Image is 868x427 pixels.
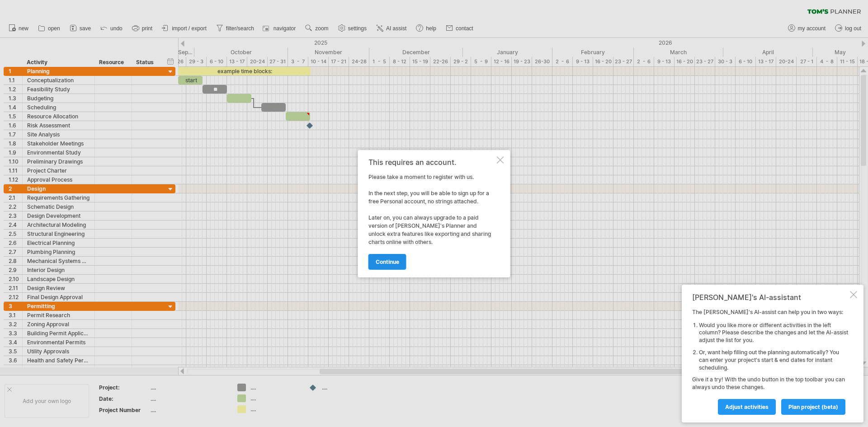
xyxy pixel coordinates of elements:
a: plan project (beta) [781,399,845,415]
div: Please take a moment to register with us. In the next step, you will be able to sign up for a fre... [368,158,495,269]
span: Adjust activities [725,404,769,410]
span: continue [376,258,399,265]
li: Or, want help filling out the planning automatically? You can enter your project's start & end da... [699,349,848,371]
div: The [PERSON_NAME]'s AI-assist can help you in two ways: Give it a try! With the undo button in th... [692,309,848,414]
div: [PERSON_NAME]'s AI-assistant [692,293,848,302]
li: Would you like more or different activities in the left column? Please describe the changes and l... [699,322,848,344]
a: Adjust activities [718,399,776,415]
div: This requires an account. [368,158,495,166]
a: continue [368,254,406,270]
span: plan project (beta) [788,404,838,410]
